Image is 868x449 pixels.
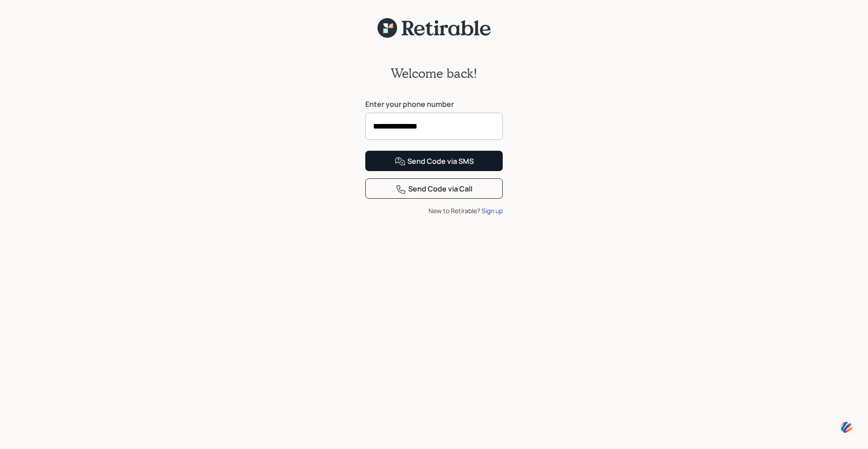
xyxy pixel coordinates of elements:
[395,156,474,167] div: Send Code via SMS
[365,178,503,199] button: Send Code via Call
[396,184,472,195] div: Send Code via Call
[481,206,503,215] div: Sign up
[391,66,477,81] h2: Welcome back!
[365,151,503,171] button: Send Code via SMS
[365,99,503,109] label: Enter your phone number
[839,419,854,435] img: svg+xml;base64,PHN2ZyB3aWR0aD0iNDQiIGhlaWdodD0iNDQiIHZpZXdCb3g9IjAgMCA0NCA0NCIgZmlsbD0ibm9uZSIgeG...
[365,206,503,215] div: New to Retirable?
